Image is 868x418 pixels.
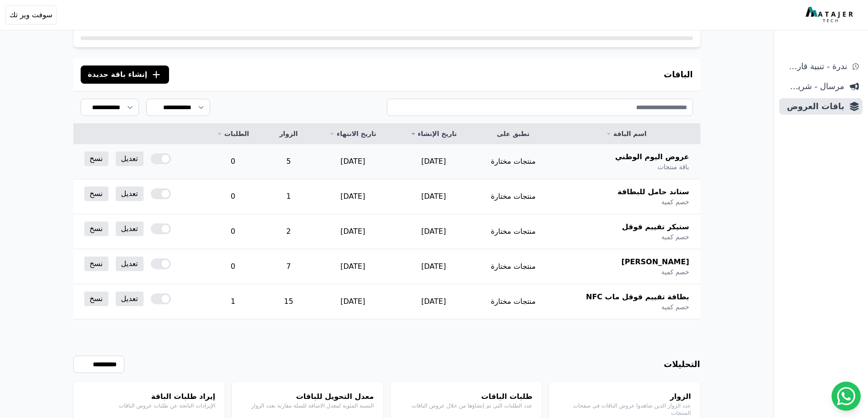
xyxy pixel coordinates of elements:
td: 0 [201,144,265,179]
p: عدد الزوار الذين شاهدوا عروض الباقات في صفحات المنتجات [558,402,691,417]
td: 0 [201,179,265,214]
td: [DATE] [312,284,393,319]
td: 2 [265,214,312,249]
td: منتجات مختارة [474,144,553,179]
p: عدد الطلبات التي تم إنشاؤها من خلال عروض الباقات [400,402,533,409]
span: خصم كمية [661,197,689,206]
h4: الزوار [558,391,691,402]
a: تعديل [116,186,144,201]
td: 5 [265,144,312,179]
td: 0 [201,249,265,284]
a: تعديل [116,222,144,236]
h3: التحليلات [664,358,700,371]
img: MatajerTech Logo [806,7,855,23]
h3: الباقات [664,68,693,81]
span: باقات العروض [783,100,844,113]
a: الطلبات [212,129,254,138]
td: [DATE] [312,179,393,214]
span: خصم كمية [661,302,689,312]
td: 7 [265,249,312,284]
a: تاريخ الإنشاء [404,129,463,138]
td: [DATE] [312,144,393,179]
span: خصم كمية [661,267,689,277]
td: [DATE] [393,214,474,249]
td: منتجات مختارة [474,249,553,284]
td: [DATE] [312,214,393,249]
span: إنشاء باقة جديدة [88,69,148,80]
button: سوفت وير تك [5,5,56,25]
td: 1 [265,179,312,214]
span: ستاند حامل للبطاقة [617,186,689,197]
td: منتجات مختارة [474,179,553,214]
td: منتجات مختارة [474,284,553,319]
span: [PERSON_NAME] [621,257,689,267]
td: منتجات مختارة [474,214,553,249]
p: الإيرادات الناتجة عن طلبات عروض الباقات [82,402,216,409]
a: تعديل [116,151,144,166]
th: الزوار [265,124,312,144]
p: النسبة المئوية لمعدل الاضافة للسلة مقارنة بعدد الزوار [241,402,374,409]
span: عروض اليوم الوطني [615,151,689,162]
span: سوفت وير تك [10,10,52,20]
td: [DATE] [393,284,474,319]
a: نسخ [84,292,108,306]
button: إنشاء باقة جديدة [81,65,169,84]
a: نسخ [84,186,108,201]
td: 1 [201,284,265,319]
td: [DATE] [393,249,474,284]
a: نسخ [84,257,108,271]
a: تعديل [116,292,144,306]
td: [DATE] [393,179,474,214]
td: 15 [265,284,312,319]
th: تطبق على [474,124,553,144]
h4: معدل التحويل للباقات [241,391,374,402]
span: ندرة - تنبية قارب علي النفاذ [783,60,847,73]
span: باقة منتجات [657,162,689,171]
span: مرسال - شريط دعاية [783,80,844,93]
a: اسم الباقة [564,129,689,138]
span: ستيكر تقييم قوقل [622,222,689,232]
td: [DATE] [393,144,474,179]
h4: إيراد طلبات الباقة [82,391,216,402]
a: تاريخ الانتهاء [323,129,382,138]
h4: طلبات الباقات [400,391,533,402]
span: بطاقة تقييم قوقل ماب NFC [586,292,689,302]
span: خصم كمية [661,232,689,242]
a: تعديل [116,257,144,271]
td: 0 [201,214,265,249]
a: نسخ [84,222,108,236]
td: [DATE] [312,249,393,284]
a: نسخ [84,151,108,166]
